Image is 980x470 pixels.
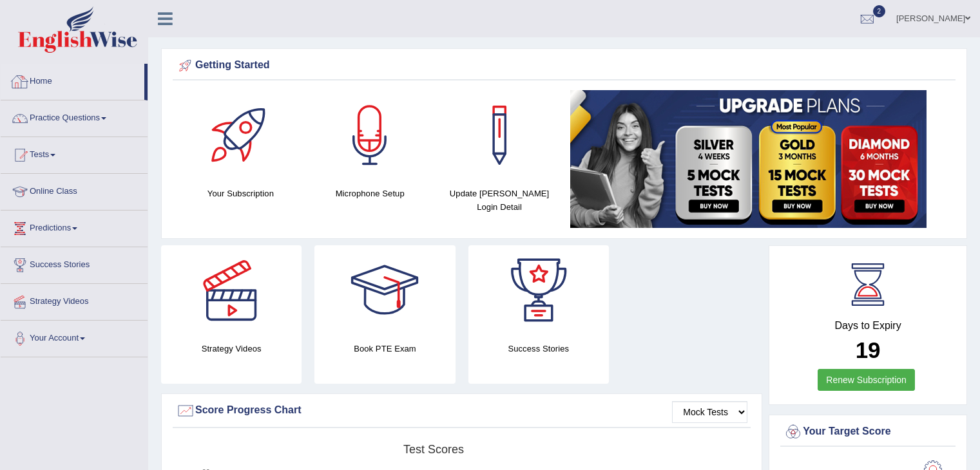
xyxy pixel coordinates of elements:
a: Home [1,64,144,96]
img: small5.jpg [570,90,927,228]
a: Practice Questions [1,100,148,133]
a: Your Account [1,321,148,353]
h4: Book PTE Exam [314,342,455,355]
h4: Your Subscription [182,187,299,200]
div: Getting Started [176,56,952,75]
b: 19 [856,337,881,362]
h4: Microphone Setup [312,187,428,200]
div: Your Target Score [783,422,952,442]
a: Online Class [1,174,148,206]
a: Renew Subscription [818,369,915,391]
a: Predictions [1,211,148,243]
a: Success Stories [1,247,148,279]
tspan: Test scores [403,443,464,456]
h4: Update [PERSON_NAME] Login Detail [441,187,558,214]
a: Strategy Videos [1,284,148,316]
h4: Success Stories [468,342,609,355]
div: Score Progress Chart [176,401,747,420]
h4: Strategy Videos [161,342,302,355]
span: 2 [873,5,886,17]
h4: Days to Expiry [783,320,952,332]
a: Tests [1,137,148,169]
